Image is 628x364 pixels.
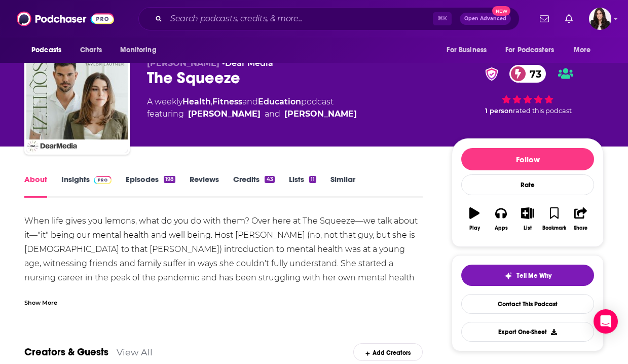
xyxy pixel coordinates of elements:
a: Taylor Lautner [284,108,357,120]
a: 73 [509,65,546,83]
a: Creators & Guests [24,346,108,358]
button: Apps [488,201,514,237]
a: Dear Media [225,58,273,68]
span: Open Advanced [464,16,506,21]
button: open menu [439,41,499,60]
button: Play [461,201,488,237]
span: Charts [80,43,102,57]
span: • [222,58,273,68]
div: 198 [164,176,175,183]
div: Share [574,225,587,231]
a: View All [117,347,153,357]
a: Show notifications dropdown [561,10,577,27]
a: Contact This Podcast [461,294,594,314]
span: 1 person [485,107,513,115]
span: For Podcasters [505,43,554,57]
img: The Squeeze [26,51,128,153]
img: Podchaser Pro [94,176,112,184]
button: List [514,201,541,237]
div: Rate [461,174,594,195]
div: When life gives you lemons, what do you do with them? Over here at The Squeeze—we talk about it—"... [24,214,423,356]
div: Bookmark [542,225,566,231]
a: Credits43 [233,174,274,198]
span: and [242,97,258,106]
img: User Profile [589,8,611,30]
span: ⌘ K [433,12,452,25]
a: Similar [330,174,355,198]
button: Follow [461,148,594,170]
a: Reviews [190,174,219,198]
a: InsightsPodchaser Pro [61,174,112,198]
div: A weekly podcast [147,96,357,120]
div: Search podcasts, credits, & more... [138,7,520,30]
input: Search podcasts, credits, & more... [166,11,433,27]
span: 73 [520,65,546,83]
span: New [492,6,510,16]
button: open menu [567,41,604,60]
button: open menu [499,41,569,60]
span: More [574,43,591,57]
div: List [524,225,532,231]
div: Open Intercom Messenger [594,309,618,334]
button: open menu [24,41,75,60]
a: Show notifications dropdown [536,10,553,27]
button: open menu [113,41,169,60]
a: Taylor Lautner [188,108,261,120]
div: Play [469,225,480,231]
a: Charts [73,41,108,60]
button: Open AdvancedNew [460,13,511,25]
span: Monitoring [120,43,156,57]
span: For Business [447,43,487,57]
button: Show profile menu [589,8,611,30]
button: Export One-Sheet [461,322,594,342]
span: rated this podcast [513,107,572,115]
a: Health [182,97,211,106]
span: , [211,97,212,106]
a: Episodes198 [126,174,175,198]
img: tell me why sparkle [504,272,512,280]
div: 11 [309,176,316,183]
div: Add Creators [353,343,423,361]
img: Podchaser - Follow, Share and Rate Podcasts [17,9,114,28]
span: Podcasts [31,43,61,57]
button: Bookmark [541,201,567,237]
div: 43 [265,176,274,183]
a: About [24,174,47,198]
span: [PERSON_NAME] [147,58,219,68]
div: Apps [495,225,508,231]
img: verified Badge [482,67,501,81]
span: featuring [147,108,357,120]
a: Education [258,97,301,106]
span: Tell Me Why [516,272,551,280]
a: Fitness [212,97,242,106]
span: Logged in as RebeccaShapiro [589,8,611,30]
span: and [265,108,280,120]
a: Lists11 [289,174,316,198]
button: tell me why sparkleTell Me Why [461,265,594,286]
button: Share [568,201,594,237]
div: verified Badge73 1 personrated this podcast [452,58,604,121]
